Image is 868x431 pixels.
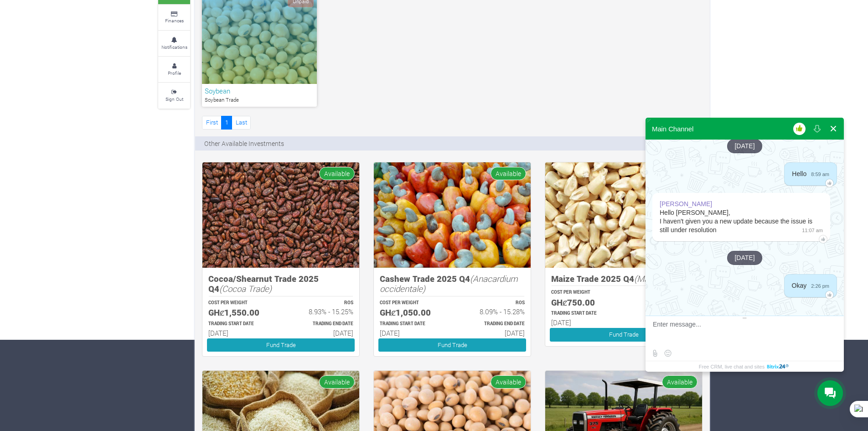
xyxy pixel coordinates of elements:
[660,200,712,208] div: [PERSON_NAME]
[202,116,222,129] a: First
[634,273,685,284] i: (Maize Trade)
[378,338,526,352] a: Fund Trade
[632,289,696,296] p: ROS
[660,209,812,234] span: Hello [PERSON_NAME], I haven't given you a new update because the issue is still under resolution
[545,162,702,268] img: growforme image
[158,31,190,56] a: Notifications
[219,283,272,294] i: (Cocoa Trade)
[208,274,353,294] h5: Cocoa/Shearnut Trade 2025 Q4
[208,307,273,318] h5: GHȼ1,550.00
[791,118,807,140] button: Rate our service
[652,125,693,133] div: Main Channel
[289,307,353,316] h6: 8.93% - 15.25%
[649,348,661,359] label: Send file
[202,162,359,268] img: growforme image
[380,274,525,294] h5: Cashew Trade 2025 Q4
[460,321,525,327] p: Estimated Trading End Date
[797,226,823,234] span: 11:07 am
[550,328,697,341] a: Fund Trade
[208,329,273,337] h6: [DATE]
[699,361,790,372] a: Free CRM, live chat and sites
[491,375,526,389] span: Available
[632,310,696,317] p: Estimated Trading End Date
[208,321,273,327] p: Estimated Trading Start Date
[380,307,444,318] h5: GHȼ1,050.00
[158,57,190,82] a: Profile
[806,281,829,290] span: 2:26 pm
[551,274,696,284] h5: Maize Trade 2025 Q4
[289,300,353,306] p: ROS
[205,96,314,104] p: Soybean Trade
[202,116,251,129] nav: Page Navigation
[632,318,696,327] h6: [DATE]
[165,17,184,24] small: Finances
[551,318,615,327] h6: [DATE]
[289,329,353,337] h6: [DATE]
[380,321,444,327] p: Estimated Trading Start Date
[380,273,518,295] i: (Anacardium occidentale)
[460,329,525,337] h6: [DATE]
[460,300,525,306] p: ROS
[208,300,273,306] p: COST PER WEIGHT
[165,96,183,102] small: Sign Out
[551,310,615,317] p: Estimated Trading Start Date
[161,44,187,50] small: Notifications
[699,361,765,372] span: Free CRM, live chat and sites
[158,83,190,108] a: Sign Out
[207,338,355,352] a: Fund Trade
[204,139,284,148] p: Other Available Investments
[158,5,190,30] a: Finances
[319,167,355,180] span: Available
[662,375,697,389] span: Available
[806,170,829,178] span: 8:59 am
[232,116,251,129] a: Last
[168,70,181,76] small: Profile
[380,329,444,337] h6: [DATE]
[792,170,806,177] span: Hello
[289,321,353,327] p: Estimated Trading End Date
[491,167,526,180] span: Available
[551,289,615,296] p: COST PER WEIGHT
[205,87,314,95] h6: Soybean
[825,118,842,140] button: Close widget
[727,251,762,265] div: [DATE]
[662,348,673,359] button: Select emoticon
[319,375,355,389] span: Available
[374,162,531,268] img: growforme image
[460,307,525,316] h6: 8.09% - 15.28%
[632,297,696,306] h6: 7.41% - 15.26%
[551,297,615,308] h5: GHȼ750.00
[792,282,807,289] span: Okay
[221,116,232,129] a: 1
[380,300,444,306] p: COST PER WEIGHT
[809,118,825,140] button: Download conversation history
